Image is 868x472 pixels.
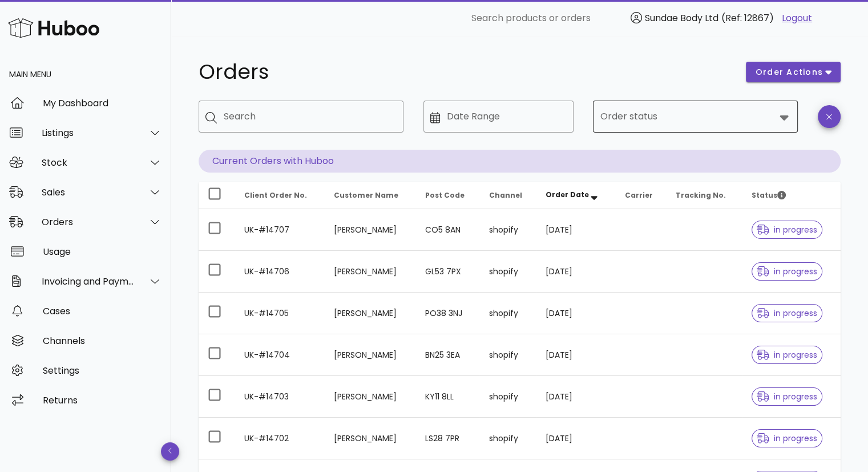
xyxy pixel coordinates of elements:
td: shopify [479,334,536,376]
img: Huboo Logo [8,15,99,40]
td: [PERSON_NAME] [325,209,416,251]
div: Order status [593,101,798,133]
th: Client Order No. [235,182,325,209]
td: shopify [479,418,536,459]
div: Listings [42,127,135,138]
div: Stock [42,157,135,168]
span: in progress [757,267,817,275]
div: Sales [42,187,135,198]
th: Post Code [416,182,480,209]
td: KY11 8LL [416,376,480,418]
span: in progress [757,309,817,317]
th: Channel [479,182,536,209]
td: CO5 8AN [416,209,480,251]
div: Orders [42,217,135,227]
p: Current Orders with Huboo [199,150,841,173]
span: Order Date [546,190,589,199]
div: Returns [43,395,162,406]
td: BN25 3EA [416,334,480,376]
span: (Ref: 12867) [721,11,774,25]
span: Customer Name [334,190,398,200]
span: Carrier [625,190,653,200]
td: [PERSON_NAME] [325,376,416,418]
span: order actions [755,66,823,78]
th: Tracking No. [667,182,742,209]
span: in progress [757,226,817,234]
h1: Orders [199,62,732,82]
span: Client Order No. [244,190,307,200]
span: in progress [757,393,817,401]
td: shopify [479,209,536,251]
td: [PERSON_NAME] [325,334,416,376]
td: GL53 7PX [416,251,480,293]
td: LS28 7PR [416,418,480,459]
td: [DATE] [536,418,616,459]
th: Carrier [616,182,667,209]
td: UK-#14703 [235,376,325,418]
td: [DATE] [536,334,616,376]
td: [DATE] [536,376,616,418]
div: My Dashboard [43,98,162,109]
span: Tracking No. [676,190,726,200]
td: [PERSON_NAME] [325,251,416,293]
th: Status [742,182,841,209]
td: UK-#14702 [235,418,325,459]
td: UK-#14705 [235,293,325,334]
span: Status [752,190,786,200]
span: Post Code [425,190,465,200]
span: in progress [757,434,817,442]
button: order actions [746,62,841,82]
td: shopify [479,251,536,293]
th: Order Date: Sorted descending. Activate to remove sorting. [536,182,616,209]
td: UK-#14706 [235,251,325,293]
td: [PERSON_NAME] [325,293,416,334]
span: in progress [757,351,817,359]
td: UK-#14704 [235,334,325,376]
div: Invoicing and Payments [42,276,135,287]
div: Usage [43,246,162,257]
td: PO38 3NJ [416,293,480,334]
a: Logout [782,11,812,25]
td: [DATE] [536,251,616,293]
td: UK-#14707 [235,209,325,251]
td: [DATE] [536,209,616,251]
td: [PERSON_NAME] [325,418,416,459]
td: shopify [479,293,536,334]
span: Sundae Body Ltd [645,11,718,25]
td: [DATE] [536,293,616,334]
th: Customer Name [325,182,416,209]
div: Cases [43,306,162,317]
td: shopify [479,376,536,418]
div: Channels [43,335,162,346]
span: Channel [488,190,522,200]
div: Settings [43,365,162,376]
